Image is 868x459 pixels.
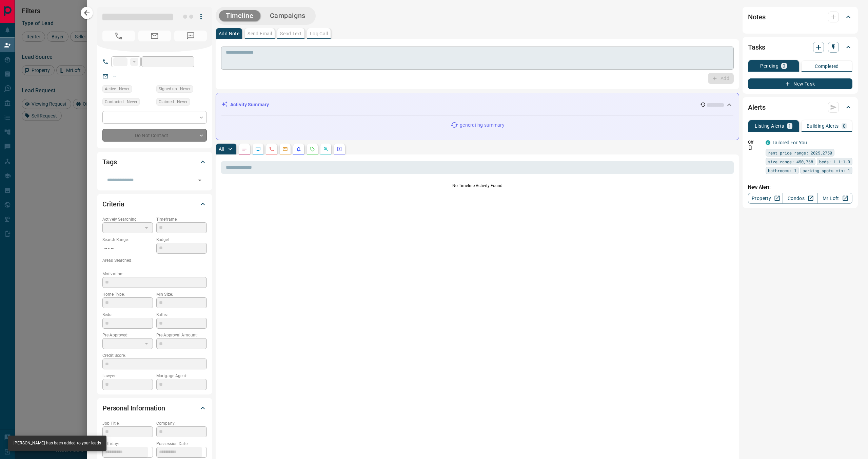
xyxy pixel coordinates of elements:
svg: Opportunities [323,146,329,152]
p: Timeframe: [156,216,207,222]
p: Activity Summary [230,101,269,108]
span: Active - Never [105,86,130,92]
button: Timeline [219,10,260,21]
p: Company: [156,420,207,426]
p: Building Alerts [807,124,839,128]
span: bathrooms: 1 [768,167,796,174]
div: Tags [102,154,207,170]
span: No Number [102,31,135,41]
span: Claimed - Never [159,98,188,105]
svg: Emails [282,146,288,152]
button: Campaigns [263,10,312,21]
a: Property [748,193,783,204]
p: Completed [815,64,839,69]
h2: Criteria [102,199,124,209]
span: parking spots min: 1 [803,167,850,174]
svg: Calls [269,146,274,152]
div: condos.ca [766,140,770,145]
a: Condos [783,193,817,204]
svg: Agent Actions [337,146,342,152]
svg: Requests [310,146,315,152]
span: No Number [174,31,207,41]
p: Credit Score: [102,352,207,359]
p: Birthday: [102,441,153,447]
p: Pre-Approval Amount: [156,332,207,338]
p: -- - -- [102,243,153,254]
button: Open [195,176,204,185]
div: Tasks [748,39,852,55]
p: 1 [788,124,791,128]
span: No Email [138,31,171,41]
div: Criteria [102,196,207,212]
a: Mr.Loft [817,193,852,204]
p: 0 [783,63,785,68]
p: Beds: [102,312,153,318]
h2: Notes [748,12,766,22]
p: Pending [760,63,778,68]
span: rent price range: 2025,2750 [768,149,832,156]
p: Budget: [156,237,207,243]
div: Notes [748,9,852,25]
p: Job Title: [102,420,153,426]
p: No Timeline Activity Found [221,183,734,189]
span: Contacted - Never [105,98,137,105]
p: Pre-Approved: [102,332,153,338]
p: Actively Searching: [102,216,153,222]
p: Min Size: [156,291,207,297]
p: Search Range: [102,237,153,243]
div: Personal Information [102,400,207,416]
span: Signed up - Never [159,86,191,92]
p: Baths: [156,312,207,318]
p: Possession Date: [156,441,207,447]
svg: Notes [242,146,247,152]
div: Do Not Contact [102,129,207,142]
p: Home Type: [102,291,153,297]
button: New Task [748,78,852,89]
a: Tailored For You [772,140,807,145]
div: Alerts [748,99,852,115]
p: Listing Alerts [755,124,784,128]
div: [PERSON_NAME] has been added to your leads [14,438,101,449]
h2: Alerts [748,102,766,113]
span: beds: 1.1-1.9 [819,158,850,165]
div: Activity Summary [221,98,733,111]
a: -- [113,73,116,79]
p: Lawyer: [102,373,153,379]
p: generating summary [460,122,504,129]
span: size range: 450,768 [768,158,813,165]
svg: Listing Alerts [296,146,301,152]
p: All [219,147,224,151]
p: Motivation: [102,271,207,277]
svg: Lead Browsing Activity [255,146,261,152]
h2: Tags [102,157,117,167]
p: Mortgage Agent: [156,373,207,379]
h2: Tasks [748,42,765,53]
p: Add Note [219,31,239,36]
p: 0 [843,124,846,128]
svg: Push Notification Only [748,145,753,150]
p: New Alert: [748,184,852,191]
p: Areas Searched: [102,257,207,263]
p: Off [748,139,762,145]
h2: Personal Information [102,403,165,414]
